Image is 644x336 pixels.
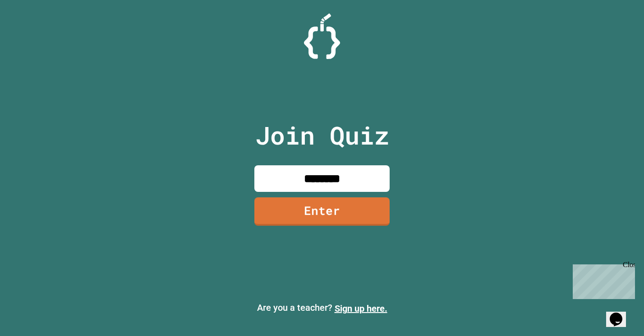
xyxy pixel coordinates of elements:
a: Sign up here. [335,303,387,314]
iframe: chat widget [606,300,635,327]
p: Are you a teacher? [7,301,637,315]
div: Chat with us now!Close [4,4,62,57]
p: Join Quiz [255,117,389,154]
iframe: chat widget [569,261,635,299]
a: Enter [254,197,390,226]
img: Logo.svg [304,14,340,59]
